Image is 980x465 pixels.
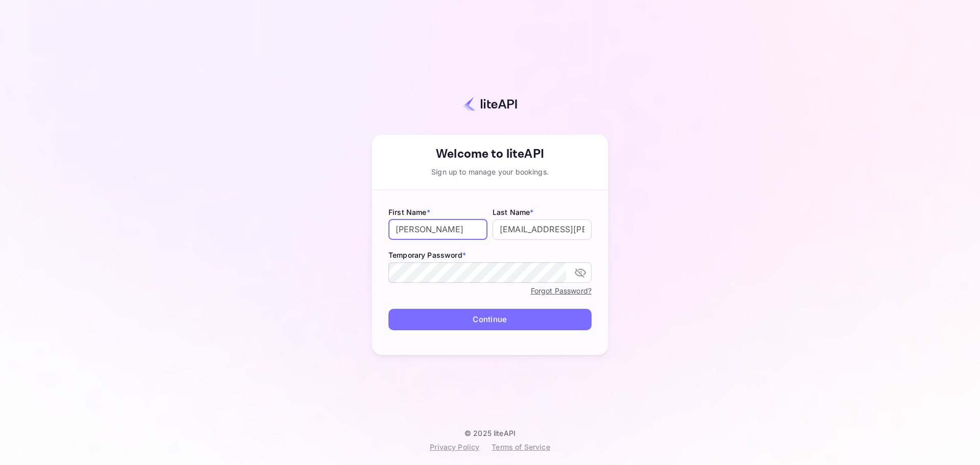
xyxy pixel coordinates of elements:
[570,262,591,283] button: toggle password visibility
[493,219,592,240] input: Doe
[531,286,592,295] a: Forgot Password?
[493,207,592,217] label: Last Name
[388,309,592,331] button: Continue
[372,166,608,177] div: Sign up to manage your bookings.
[372,145,608,163] div: Welcome to liteAPI
[531,284,592,297] a: Forgot Password?
[388,207,487,217] label: First Name
[430,442,479,452] div: Privacy Policy
[388,250,592,260] label: Temporary Password
[388,219,487,240] input: John
[463,96,517,111] img: liteapi
[464,429,516,437] p: © 2025 liteAPI
[492,442,550,452] div: Terms of Service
